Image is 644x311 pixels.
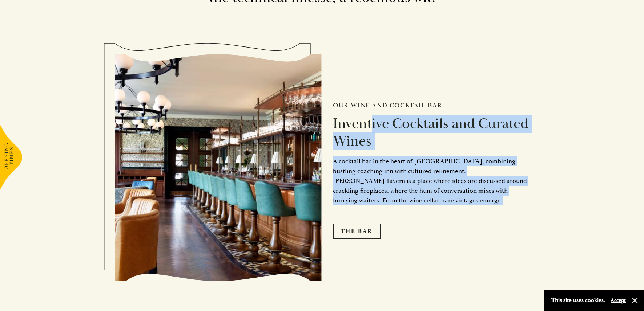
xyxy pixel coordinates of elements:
[333,156,529,205] p: A cocktail bar in the heart of [GEOGRAPHIC_DATA], combining bustling coaching inn with cultured r...
[333,102,529,110] h2: Our Wine and Cocktail Bar
[333,224,381,239] a: The Bar
[611,297,626,304] button: Accept
[333,115,529,150] h2: Inventive Cocktails and Curated Wines
[631,297,639,304] button: Close and accept
[551,295,605,306] p: This site uses cookies.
